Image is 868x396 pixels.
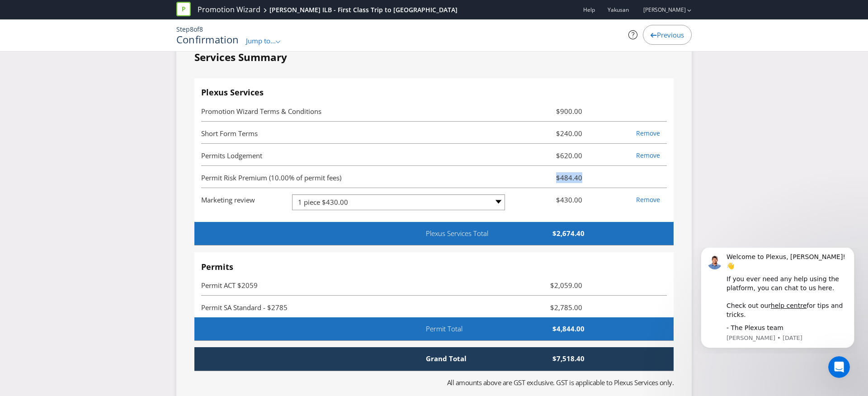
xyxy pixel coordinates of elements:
a: help centre [84,54,119,61]
span: $2,059.00 [512,280,590,291]
div: Welcome to Plexus, [PERSON_NAME]! 👋 [39,5,160,23]
a: Remove [636,129,660,137]
span: Previous [657,30,684,39]
span: $2,674.40 [522,229,591,238]
img: Profile image for Khris [20,7,35,22]
span: All amounts above are GST exclusive. GST is applicable to Plexus Services only. [447,378,674,387]
p: Message from Khris, sent 1w ago [39,86,160,94]
h1: Confirmation [176,34,239,45]
div: [PERSON_NAME] ILB - First Class Trip to [GEOGRAPHIC_DATA] [269,5,458,14]
span: 8 [190,25,193,33]
span: Marketing review [201,195,255,204]
a: Promotion Wizard [198,5,260,15]
div: Message content [39,5,160,85]
span: Step [176,25,190,33]
span: $2,785.00 [512,302,590,313]
span: $430.00 [512,194,590,205]
span: 8 [199,25,203,33]
span: $900.00 [512,106,590,117]
span: Permit ACT $2059 [201,281,258,290]
iframe: Intercom notifications message [687,248,868,354]
span: $484.40 [512,172,590,183]
span: of [193,25,199,33]
iframe: Intercom live chat [828,356,850,378]
span: Yakusan [608,6,629,14]
span: Jump to... [246,36,276,45]
a: Help [583,6,595,14]
span: Permits Lodgement [201,151,262,160]
a: Remove [636,195,660,204]
span: Short Form Terms [201,129,258,138]
span: Permit Risk Premium (10.00% of permit fees) [201,173,341,182]
span: Plexus Services Total [419,229,523,238]
span: Grand Total [419,354,488,363]
span: Permit SA Standard - $2785 [201,303,288,312]
span: $620.00 [512,150,590,161]
span: $7,518.40 [488,354,591,363]
span: Promotion Wizard Terms & Conditions [201,107,321,116]
h4: Plexus Services [201,88,667,97]
span: Permit Total [419,324,488,334]
h4: Permits [201,263,667,272]
span: $4,844.00 [488,324,591,334]
div: - The Plexus team [39,76,160,85]
div: If you ever need any help using the platform, you can chat to us here. Check out our for tips and... [39,27,160,71]
a: Remove [636,151,660,160]
span: $240.00 [512,128,590,139]
a: [PERSON_NAME] [634,6,686,14]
